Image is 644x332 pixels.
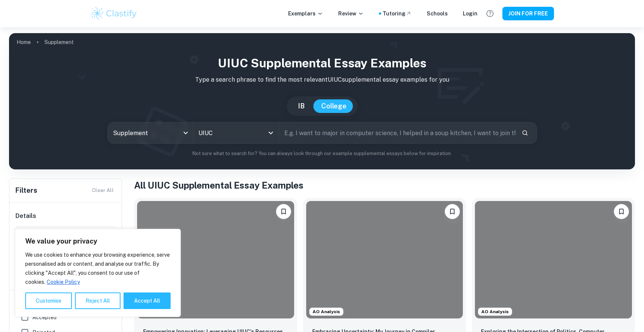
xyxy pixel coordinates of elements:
[519,126,531,139] button: Search
[15,54,629,72] h1: UIUC Supplemental Essay Examples
[17,37,31,47] a: Home
[266,128,276,138] button: Open
[338,9,364,18] p: Review
[614,204,629,219] button: Please log in to bookmark exemplars
[288,9,323,18] p: Exemplars
[25,292,72,309] button: Customise
[90,6,138,21] img: Clastify logo
[15,185,37,196] h6: Filters
[314,99,354,113] button: College
[46,279,80,285] a: Cookie Policy
[15,212,116,221] h6: Details
[15,75,629,84] p: Type a search phrase to find the most relevant UIUC supplemental essay examples for you
[463,9,478,18] a: Login
[502,7,554,20] button: JOIN FOR FREE
[108,122,193,143] div: Supplement
[310,308,343,315] span: AO Analysis
[75,292,121,309] button: Reject All
[478,308,512,315] span: AO Analysis
[134,178,635,192] h1: All UIUC Supplemental Essay Examples
[124,292,171,309] button: Accept All
[290,99,312,113] button: IB
[276,204,291,219] button: Please log in to bookmark exemplars
[427,9,448,18] a: Schools
[9,33,635,169] img: profile cover
[383,9,412,18] a: Tutoring
[484,7,496,20] button: Help and Feedback
[15,150,629,157] p: Not sure what to search for? You can always look through our example supplemental essays below fo...
[445,204,460,219] button: Please log in to bookmark exemplars
[32,313,56,321] span: Accepted
[15,229,181,317] div: We value your privacy
[279,122,515,143] input: E.g. I want to major in computer science, I helped in a soup kitchen, I want to join the debate t...
[44,38,74,46] p: Supplement
[25,250,171,286] p: We use cookies to enhance your browsing experience, serve personalised ads or content, and analys...
[25,237,171,246] p: We value your privacy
